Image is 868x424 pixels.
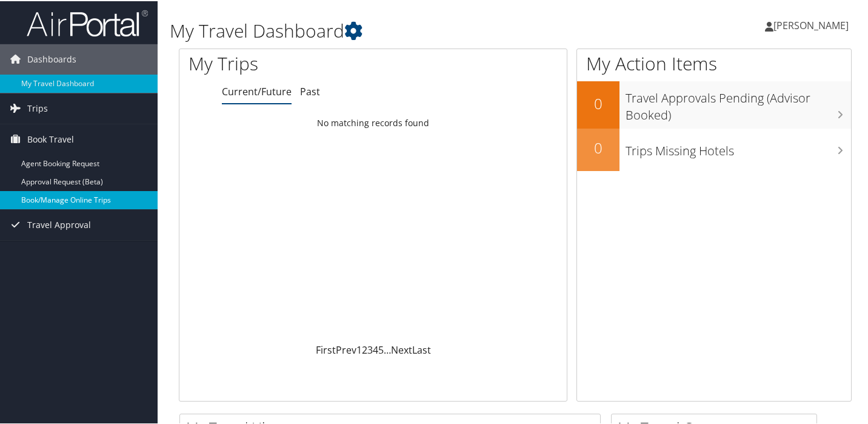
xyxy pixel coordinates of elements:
a: 0Travel Approvals Pending (Advisor Booked) [577,80,851,127]
a: [PERSON_NAME] [765,6,861,42]
span: Trips [27,92,48,123]
a: First [316,342,336,355]
a: 0Trips Missing Hotels [577,127,851,170]
a: 2 [362,342,367,355]
a: Next [391,342,412,355]
h3: Travel Approvals Pending (Advisor Booked) [626,82,851,123]
span: … [384,342,391,355]
h1: My Travel Dashboard [170,17,630,42]
span: [PERSON_NAME] [773,18,849,31]
td: No matching records found [179,111,567,133]
span: Dashboards [27,43,76,73]
a: Past [300,84,320,97]
a: 3 [367,342,373,355]
h1: My Action Items [577,50,851,75]
a: 1 [356,342,362,355]
img: airportal-logo.png [27,8,148,36]
a: 5 [378,342,384,355]
a: Prev [336,342,356,355]
h2: 0 [577,92,619,113]
h2: 0 [577,136,619,157]
a: 4 [373,342,378,355]
h3: Trips Missing Hotels [626,135,851,158]
span: Book Travel [27,123,74,153]
span: Travel Approval [27,209,91,239]
a: Last [412,342,431,355]
h1: My Trips [189,50,396,75]
a: Current/Future [222,84,292,97]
